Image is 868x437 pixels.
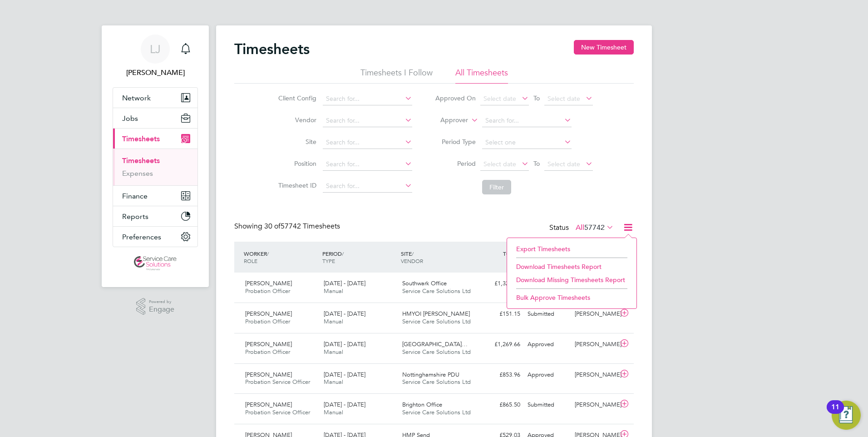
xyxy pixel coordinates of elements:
[242,245,320,269] div: WORKER
[245,310,292,318] span: [PERSON_NAME]
[245,348,290,356] span: Probation Officer
[402,371,459,378] span: Nottinghamshire PDU
[831,407,839,419] div: 11
[245,371,292,378] span: [PERSON_NAME]
[122,169,153,178] a: Expenses
[402,348,471,356] span: Service Care Solutions Ltd
[245,287,290,295] span: Probation Officer
[477,367,524,382] div: £853.96
[113,186,197,206] button: Finance
[399,245,477,269] div: SITE
[503,250,519,257] span: TOTAL
[264,222,340,231] span: 57742 Timesheets
[832,401,861,430] button: Open Resource Center, 11 new notifications
[402,279,447,287] span: Southwark Office
[435,159,476,168] label: Period
[571,307,618,322] div: [PERSON_NAME]
[122,134,160,143] span: Timesheets
[574,40,634,55] button: New Timesheet
[531,158,542,169] span: To
[113,227,197,247] button: Preferences
[122,192,148,200] span: Finance
[482,180,511,194] button: Filter
[477,307,524,322] div: £151.15
[324,287,343,295] span: Manual
[576,223,614,232] label: All
[134,256,177,271] img: servicecare-logo-retina.png
[571,397,618,412] div: [PERSON_NAME]
[477,397,524,412] div: £865.50
[136,298,175,315] a: Powered byEngage
[483,94,516,103] span: Select date
[524,307,571,322] div: Submitted
[276,159,316,168] label: Position
[113,88,197,108] button: Network
[324,348,343,356] span: Manual
[245,279,292,287] span: [PERSON_NAME]
[245,401,292,408] span: [PERSON_NAME]
[150,43,161,55] span: LJ
[584,223,605,232] span: 57742
[276,181,316,189] label: Timesheet ID
[234,222,342,231] div: Showing
[149,306,174,313] span: Engage
[113,108,197,128] button: Jobs
[549,222,616,234] div: Status
[412,250,414,257] span: /
[482,114,572,127] input: Search for...
[149,298,174,306] span: Powered by
[113,67,198,78] span: Lucy Jolley
[323,93,412,105] input: Search for...
[360,67,433,84] li: Timesheets I Follow
[401,257,423,264] span: VENDOR
[483,160,516,168] span: Select date
[571,337,618,352] div: [PERSON_NAME]
[122,156,160,165] a: Timesheets
[113,35,198,78] a: LJ[PERSON_NAME]
[320,245,399,269] div: PERIOD
[324,408,343,416] span: Manual
[547,160,580,168] span: Select date
[234,40,310,58] h2: Timesheets
[122,94,151,102] span: Network
[122,233,161,241] span: Preferences
[512,291,632,304] li: Bulk Approve Timesheets
[324,310,365,318] span: [DATE] - [DATE]
[323,158,412,171] input: Search for...
[324,340,365,348] span: [DATE] - [DATE]
[113,129,197,149] button: Timesheets
[435,138,476,146] label: Period Type
[477,276,524,291] div: £1,326.45
[455,67,508,84] li: All Timesheets
[245,340,292,348] span: [PERSON_NAME]
[122,114,138,123] span: Jobs
[245,408,310,416] span: Probation Service Officer
[323,114,412,127] input: Search for...
[276,116,316,124] label: Vendor
[427,116,468,125] label: Approver
[402,318,471,325] span: Service Care Solutions Ltd
[571,367,618,382] div: [PERSON_NAME]
[245,318,290,325] span: Probation Officer
[531,92,542,104] span: To
[245,378,310,386] span: Probation Service Officer
[122,212,148,221] span: Reports
[524,367,571,382] div: Approved
[402,310,470,318] span: HMYOI [PERSON_NAME]
[264,222,281,231] span: 30 of
[322,257,335,264] span: TYPE
[477,337,524,352] div: £1,269.66
[512,273,632,286] li: Download Missing Timesheets Report
[482,136,572,149] input: Select one
[342,250,344,257] span: /
[324,279,365,287] span: [DATE] - [DATE]
[402,401,442,408] span: Brighton Office
[512,243,632,255] li: Export Timesheets
[267,250,269,257] span: /
[324,401,365,408] span: [DATE] - [DATE]
[113,256,198,271] a: Go to home page
[524,397,571,412] div: Submitted
[402,340,468,348] span: [GEOGRAPHIC_DATA]…
[524,337,571,352] div: Approved
[276,138,316,146] label: Site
